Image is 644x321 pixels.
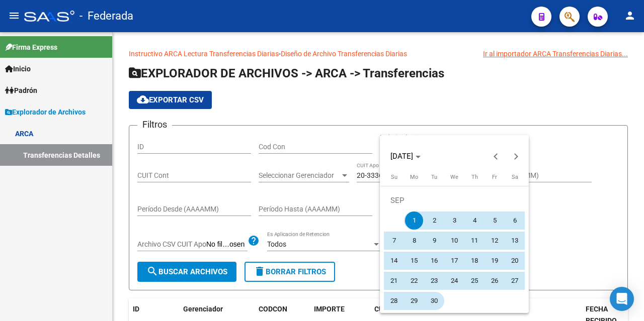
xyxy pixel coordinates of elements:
span: 10 [445,232,463,250]
button: September 23, 2025 [424,271,444,291]
button: September 5, 2025 [485,210,505,231]
div: Open Intercom Messenger [610,287,634,311]
button: September 28, 2025 [384,291,404,311]
button: September 29, 2025 [404,291,424,311]
button: September 26, 2025 [485,271,505,291]
span: 12 [486,232,504,250]
button: September 19, 2025 [485,251,505,271]
span: 15 [405,252,423,270]
button: September 25, 2025 [464,271,485,291]
button: September 22, 2025 [404,271,424,291]
span: 26 [486,272,504,290]
button: September 15, 2025 [404,251,424,271]
span: 2 [425,211,443,230]
button: Choose month and year [386,147,425,165]
span: 6 [506,211,524,230]
button: September 21, 2025 [384,271,404,291]
span: 4 [465,211,484,230]
span: 1 [405,211,423,230]
span: 30 [425,292,443,310]
button: September 6, 2025 [505,210,525,231]
td: SEP [384,190,525,210]
button: September 16, 2025 [424,251,444,271]
button: September 8, 2025 [404,231,424,251]
span: 24 [445,272,463,290]
span: 16 [425,252,443,270]
span: 25 [465,272,484,290]
button: September 1, 2025 [404,210,424,231]
span: 17 [445,252,463,270]
span: Th [471,174,478,180]
span: 29 [405,292,423,310]
span: 9 [425,232,443,250]
button: September 20, 2025 [505,251,525,271]
span: Mo [410,174,418,180]
button: September 4, 2025 [464,210,485,231]
span: 23 [425,272,443,290]
span: 8 [405,232,423,250]
span: 28 [385,292,403,310]
span: Tu [431,174,437,180]
button: September 12, 2025 [485,231,505,251]
span: 19 [486,252,504,270]
span: 14 [385,252,403,270]
button: September 7, 2025 [384,231,404,251]
span: 18 [465,252,484,270]
button: September 3, 2025 [444,210,464,231]
span: 20 [506,252,524,270]
button: September 18, 2025 [464,251,485,271]
button: September 13, 2025 [505,231,525,251]
span: 7 [385,232,403,250]
span: [DATE] [390,152,413,161]
button: September 30, 2025 [424,291,444,311]
span: 11 [465,232,484,250]
button: September 10, 2025 [444,231,464,251]
span: Fr [492,174,497,180]
button: September 17, 2025 [444,251,464,271]
span: We [450,174,458,180]
button: September 14, 2025 [384,251,404,271]
span: Sa [512,174,518,180]
button: September 9, 2025 [424,231,444,251]
span: 13 [506,232,524,250]
button: September 24, 2025 [444,271,464,291]
button: September 2, 2025 [424,210,444,231]
button: Previous month [486,146,506,166]
span: Su [391,174,397,180]
span: 21 [385,272,403,290]
span: 27 [506,272,524,290]
span: 3 [445,211,463,230]
button: September 27, 2025 [505,271,525,291]
button: September 11, 2025 [464,231,485,251]
span: 22 [405,272,423,290]
span: 5 [486,211,504,230]
button: Next month [506,146,526,166]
